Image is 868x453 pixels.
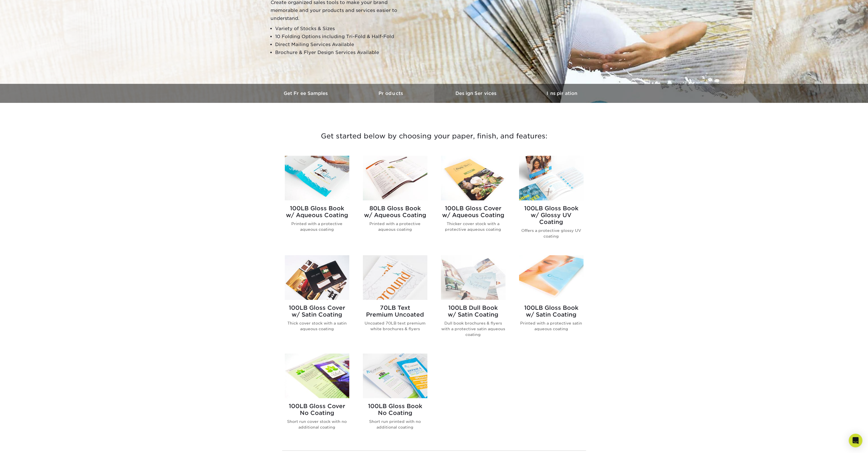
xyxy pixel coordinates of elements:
h2: 80LB Gloss Book w/ Aqueous Coating [363,205,427,219]
p: Short run printed with no additional coating [363,419,427,430]
a: 100LB Gloss Cover<br/>No Coating Brochures & Flyers 100LB Gloss CoverNo Coating Short run cover s... [285,354,349,439]
img: 100LB Gloss Cover<br/>w/ Satin Coating Brochures & Flyers [285,255,349,300]
p: Printed with a protective aqueous coating [285,221,349,232]
img: 100LB Gloss Cover<br/>No Coating Brochures & Flyers [285,354,349,398]
a: 100LB Gloss Book<br/>w/ Glossy UV Coating Brochures & Flyers 100LB Gloss Bookw/ Glossy UV Coating... [519,156,583,248]
h2: 100LB Gloss Book w/ Aqueous Coating [285,205,349,219]
p: Thick cover stock with a satin aqueous coating [285,320,349,332]
p: Short run cover stock with no additional coating [285,419,349,430]
p: Printed with a protective aqueous coating [363,221,427,232]
a: 100LB Gloss Cover<br/>w/ Satin Coating Brochures & Flyers 100LB Gloss Coverw/ Satin Coating Thick... [285,255,349,347]
img: 100LB Gloss Book<br/>w/ Glossy UV Coating Brochures & Flyers [519,156,583,200]
li: 10 Folding Options including Tri-Fold & Half-Fold [275,33,413,41]
h3: Design Services [434,91,519,96]
img: 100LB Gloss Book<br/>w/ Aqueous Coating Brochures & Flyers [285,156,349,200]
h2: 70LB Text Premium Uncoated [363,304,427,318]
a: 80LB Gloss Book<br/>w/ Aqueous Coating Brochures & Flyers 80LB Gloss Bookw/ Aqueous Coating Print... [363,156,427,248]
img: 100LB Gloss Book<br/>w/ Satin Coating Brochures & Flyers [519,255,583,300]
h2: 100LB Dull Book w/ Satin Coating [441,304,505,318]
a: 100LB Gloss Book<br/>w/ Satin Coating Brochures & Flyers 100LB Gloss Bookw/ Satin Coating Printed... [519,255,583,347]
a: Get Free Samples [264,84,349,103]
p: Dull book brochures & flyers with a protective satin aqueous coating [441,320,505,338]
h2: 100LB Gloss Cover w/ Aqueous Coating [441,205,505,219]
a: 100LB Gloss Book<br/>No Coating Brochures & Flyers 100LB Gloss BookNo Coating Short run printed w... [363,354,427,439]
p: Thicker cover stock with a protective aqueous coating [441,221,505,232]
img: 70LB Text<br/>Premium Uncoated Brochures & Flyers [363,255,427,300]
h2: 100LB Gloss Cover w/ Satin Coating [285,304,349,318]
li: Direct Mailing Services Available [275,41,413,49]
img: 80LB Gloss Book<br/>w/ Aqueous Coating Brochures & Flyers [363,156,427,200]
h3: Get started below by choosing your paper, finish, and features: [268,123,600,149]
a: 100LB Gloss Book<br/>w/ Aqueous Coating Brochures & Flyers 100LB Gloss Bookw/ Aqueous Coating Pri... [285,156,349,248]
p: Printed with a protective satin aqueous coating [519,320,583,332]
li: Variety of Stocks & Sizes [275,25,413,33]
h3: Get Free Samples [264,91,349,96]
img: 100LB Dull Book<br/>w/ Satin Coating Brochures & Flyers [441,255,505,300]
h2: 100LB Gloss Book w/ Glossy UV Coating [519,205,583,225]
p: Uncoated 70LB text premium white brochures & flyers [363,320,427,332]
li: Brochure & Flyer Design Services Available [275,49,413,57]
div: Open Intercom Messenger [849,434,862,447]
a: 100LB Dull Book<br/>w/ Satin Coating Brochures & Flyers 100LB Dull Bookw/ Satin Coating Dull book... [441,255,505,347]
h2: 100LB Gloss Cover No Coating [285,403,349,416]
a: Design Services [434,84,519,103]
a: Inspiration [519,84,605,103]
p: Offers a protective glossy UV coating [519,228,583,239]
h2: 100LB Gloss Book w/ Satin Coating [519,304,583,318]
a: 100LB Gloss Cover<br/>w/ Aqueous Coating Brochures & Flyers 100LB Gloss Coverw/ Aqueous Coating T... [441,156,505,248]
h2: 100LB Gloss Book No Coating [363,403,427,416]
img: 100LB Gloss Cover<br/>w/ Aqueous Coating Brochures & Flyers [441,156,505,200]
a: Products [349,84,434,103]
a: 70LB Text<br/>Premium Uncoated Brochures & Flyers 70LB TextPremium Uncoated Uncoated 70LB text pr... [363,255,427,347]
h3: Inspiration [519,91,605,96]
h3: Products [349,91,434,96]
img: 100LB Gloss Book<br/>No Coating Brochures & Flyers [363,354,427,398]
